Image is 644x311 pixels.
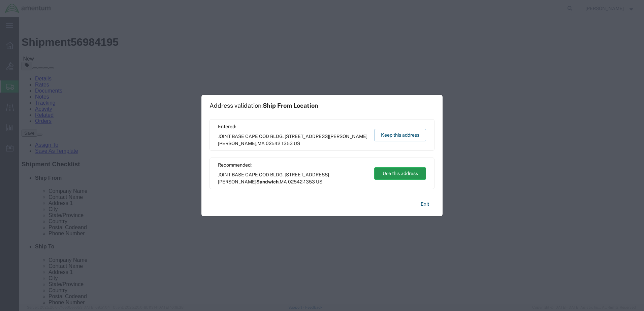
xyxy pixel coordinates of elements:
span: MA [280,179,287,184]
button: Exit [415,198,434,210]
span: 02542-1353 [288,179,315,184]
span: JOINT BASE CAPE COD BLDG. [STREET_ADDRESS][PERSON_NAME] , [218,133,368,147]
h1: Address validation: [210,102,318,109]
button: Keep this address [374,129,426,141]
span: Entered: [218,123,368,130]
span: 02542-1353 [266,141,293,146]
span: MA [257,141,265,146]
span: JOINT BASE CAPE COD BLDG. [STREET_ADDRESS][PERSON_NAME] , [218,171,368,185]
span: US [316,179,322,184]
span: Ship From Location [263,102,318,109]
button: Use this address [374,167,426,180]
span: [PERSON_NAME] [218,141,256,146]
span: Sandwich [256,179,279,184]
span: Recommended: [218,162,368,169]
span: US [294,141,300,146]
